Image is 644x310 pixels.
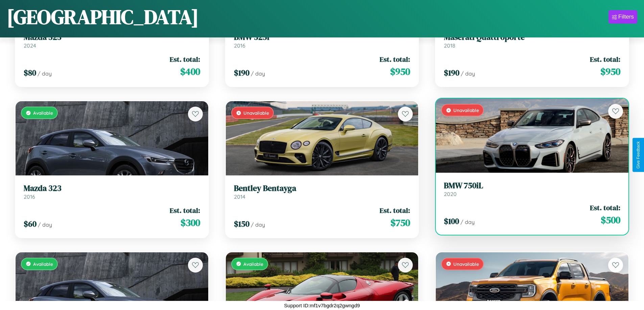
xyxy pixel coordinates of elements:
[390,216,410,229] span: $ 750
[234,32,410,49] a: BMW 325i2016
[234,42,245,49] span: 2016
[24,67,36,78] span: $ 80
[444,181,620,191] h3: BMW 750iL
[38,70,52,77] span: / day
[234,184,410,200] a: Bentley Bentayga2014
[33,261,53,267] span: Available
[243,261,263,267] span: Available
[170,54,200,64] span: Est. total:
[460,219,475,225] span: / day
[24,32,200,49] a: Mazda 3232024
[609,10,637,24] button: Filters
[234,67,249,78] span: $ 190
[444,216,459,227] span: $ 100
[24,184,200,200] a: Mazda 3232016
[600,65,620,78] span: $ 950
[461,70,475,77] span: / day
[453,107,479,113] span: Unavailable
[251,221,265,228] span: / day
[243,110,269,116] span: Unavailable
[380,205,410,215] span: Est. total:
[24,32,200,42] h3: Mazda 323
[33,110,53,116] span: Available
[251,70,265,77] span: / day
[453,261,479,267] span: Unavailable
[181,216,200,229] span: $ 300
[24,42,36,49] span: 2024
[590,203,620,213] span: Est. total:
[444,32,620,49] a: Maserati Quattroporte2018
[180,65,200,78] span: $ 400
[590,54,620,64] span: Est. total:
[234,184,410,193] h3: Bentley Bentayga
[601,213,620,227] span: $ 500
[444,67,459,78] span: $ 190
[38,221,52,228] span: / day
[234,218,249,229] span: $ 150
[234,32,410,42] h3: BMW 325i
[444,181,620,197] a: BMW 750iL2020
[636,141,641,169] div: Give Feedback
[24,218,37,229] span: $ 60
[170,205,200,215] span: Est. total:
[24,193,35,200] span: 2016
[444,32,620,42] h3: Maserati Quattroporte
[24,184,200,193] h3: Mazda 323
[284,301,360,310] p: Support ID: mf1v7bgdr2q2gwngd9
[390,65,410,78] span: $ 950
[618,13,634,20] div: Filters
[444,42,455,49] span: 2018
[7,3,199,31] h1: [GEOGRAPHIC_DATA]
[444,191,457,197] span: 2020
[234,193,245,200] span: 2014
[380,54,410,64] span: Est. total:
